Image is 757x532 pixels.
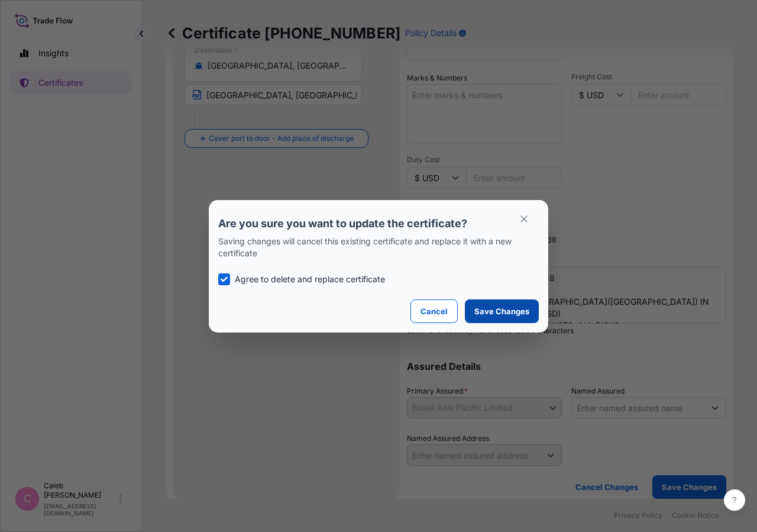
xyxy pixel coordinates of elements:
[235,273,385,285] p: Agree to delete and replace certificate
[420,305,448,317] p: Cancel
[410,299,458,323] button: Cancel
[465,299,539,323] button: Save Changes
[474,305,529,317] p: Save Changes
[218,236,539,259] p: Saving changes will cancel this existing certificate and replace it with a new certificate
[218,217,539,231] p: Are you sure you want to update the certificate?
